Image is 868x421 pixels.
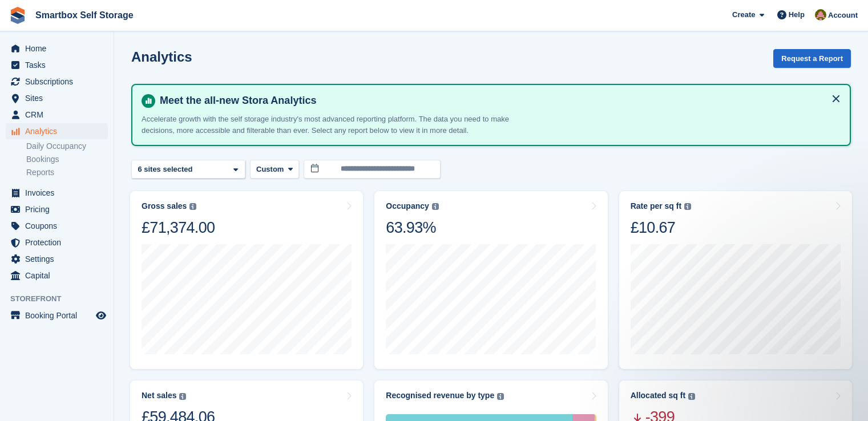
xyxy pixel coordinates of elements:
[142,114,541,136] p: Accelerate growth with the self storage industry's most advanced reporting platform. The data you...
[684,203,691,210] img: icon-info-grey-7440780725fd019a000dd9b08b2336e03edf1995a4989e88bcd33f0948082b44.svg
[815,9,826,21] img: Alex Selenitsas
[6,185,108,201] a: menu
[25,234,94,250] span: Protection
[31,6,138,25] a: Smartbox Self Storage
[10,293,114,305] span: Storefront
[386,218,438,237] div: 63.93%
[631,218,691,237] div: £10.67
[136,164,197,175] div: 6 sites selected
[6,268,108,284] a: menu
[142,391,176,400] div: Net sales
[155,94,841,107] h4: Meet the all-new Stora Analytics
[6,251,108,267] a: menu
[732,9,755,21] span: Create
[6,307,108,323] a: menu
[828,10,858,21] span: Account
[9,7,26,24] img: stora-icon-8386f47178a22dfd0bd8f6a31ec36ba5ce8667c1dd55bd0f319d3a0aa187defe.svg
[25,57,94,73] span: Tasks
[6,123,108,139] a: menu
[94,309,108,322] a: Preview store
[25,307,94,323] span: Booking Portal
[26,154,108,165] a: Bookings
[631,391,685,400] div: Allocated sq ft
[25,90,94,106] span: Sites
[179,393,186,400] img: icon-info-grey-7440780725fd019a000dd9b08b2336e03edf1995a4989e88bcd33f0948082b44.svg
[688,393,695,400] img: icon-info-grey-7440780725fd019a000dd9b08b2336e03edf1995a4989e88bcd33f0948082b44.svg
[26,141,108,152] a: Daily Occupancy
[631,201,681,211] div: Rate per sq ft
[6,107,108,123] a: menu
[142,218,215,237] div: £71,374.00
[497,393,504,400] img: icon-info-grey-7440780725fd019a000dd9b08b2336e03edf1995a4989e88bcd33f0948082b44.svg
[386,201,429,211] div: Occupancy
[250,160,299,179] button: Custom
[189,203,196,210] img: icon-info-grey-7440780725fd019a000dd9b08b2336e03edf1995a4989e88bcd33f0948082b44.svg
[25,41,94,56] span: Home
[25,268,94,284] span: Capital
[789,9,805,21] span: Help
[6,201,108,217] a: menu
[6,41,108,56] a: menu
[142,201,187,211] div: Gross sales
[432,203,439,210] img: icon-info-grey-7440780725fd019a000dd9b08b2336e03edf1995a4989e88bcd33f0948082b44.svg
[25,218,94,234] span: Coupons
[25,74,94,90] span: Subscriptions
[25,251,94,267] span: Settings
[25,185,94,201] span: Invoices
[256,164,284,175] span: Custom
[773,49,851,68] button: Request a Report
[131,49,192,64] h2: Analytics
[25,107,94,123] span: CRM
[386,391,494,400] div: Recognised revenue by type
[6,218,108,234] a: menu
[6,90,108,106] a: menu
[26,167,108,178] a: Reports
[25,123,94,139] span: Analytics
[6,74,108,90] a: menu
[6,234,108,250] a: menu
[6,57,108,73] a: menu
[25,201,94,217] span: Pricing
